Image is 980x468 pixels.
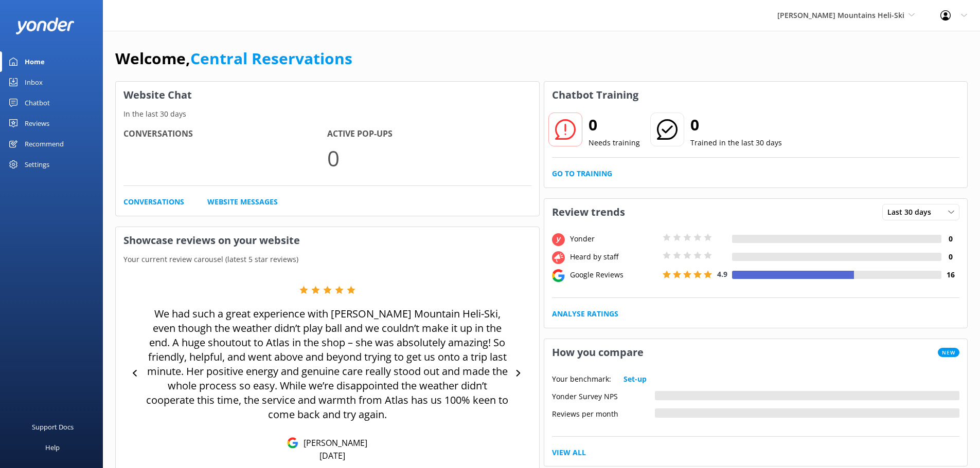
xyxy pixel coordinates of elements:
[116,82,539,108] h3: Website Chat
[567,269,660,280] div: Google Reviews
[25,92,50,113] div: Chatbot
[25,72,43,92] div: Inbox
[25,154,49,175] div: Settings
[552,168,612,179] a: Go to Training
[116,227,539,254] h3: Showcase reviews on your website
[123,127,327,141] h4: Conversations
[327,127,531,141] h4: Active Pop-ups
[327,141,531,175] p: 0
[623,373,647,385] a: Set-up
[544,82,646,108] h3: Chatbot Training
[941,251,959,263] h4: 0
[552,373,611,385] p: Your benchmark:
[938,348,959,357] span: New
[552,391,655,400] div: Yonder Survey NPS
[690,137,782,148] p: Trained in the last 30 days
[116,108,539,120] p: In the last 30 days
[15,17,75,34] img: yonder-white-logo.png
[544,339,651,366] h3: How you compare
[941,233,959,245] h4: 0
[144,307,511,422] p: We had such a great experience with [PERSON_NAME] Mountain Heli-Ski, even though the weather didn...
[25,134,64,154] div: Recommend
[25,51,45,72] div: Home
[777,10,904,20] span: [PERSON_NAME] Mountains Heli-Ski
[287,437,298,448] img: Google Reviews
[552,408,655,418] div: Reviews per month
[941,269,959,280] h4: 16
[25,113,49,134] div: Reviews
[887,207,937,218] span: Last 30 days
[32,417,74,437] div: Support Docs
[298,437,367,448] p: [PERSON_NAME]
[567,233,660,245] div: Yonder
[123,196,184,208] a: Conversations
[115,46,352,71] h1: Welcome,
[552,308,618,320] a: Analyse Ratings
[207,196,278,208] a: Website Messages
[552,447,586,458] a: View All
[589,137,640,148] p: Needs training
[45,437,60,458] div: Help
[690,113,782,137] h2: 0
[589,113,640,137] h2: 0
[544,199,633,226] h3: Review trends
[116,254,539,265] p: Your current review carousel (latest 5 star reviews)
[717,269,727,279] span: 4.9
[190,48,352,69] a: Central Reservations
[319,450,345,461] p: [DATE]
[567,251,660,263] div: Heard by staff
